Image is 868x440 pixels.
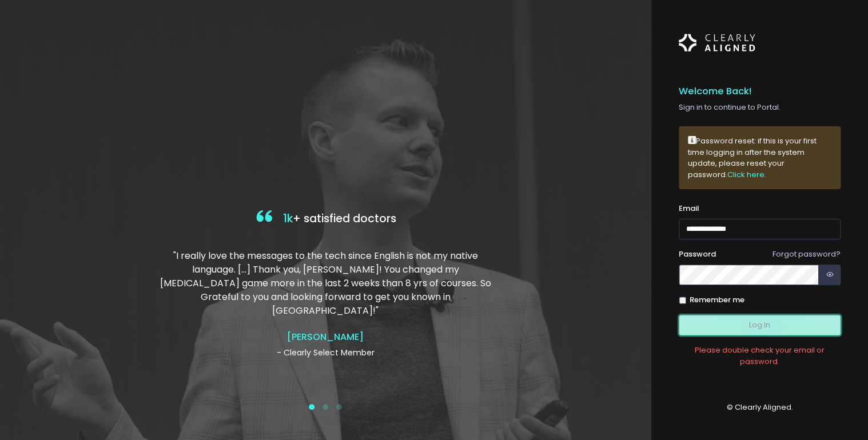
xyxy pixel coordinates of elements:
[679,86,841,97] h5: Welcome Back!
[154,207,496,231] h4: + satisfied doctors
[154,331,496,342] h4: [PERSON_NAME]
[679,126,841,189] div: Password reset: if this is your first time logging in after the system update, please reset your ...
[154,249,496,318] p: "I really love the messages to the tech since English is not my native language. […] Thank you, [...
[283,211,293,226] span: 1k
[679,249,716,260] label: Password
[679,402,841,413] p: © Clearly Aligned.
[679,345,841,367] div: Please double check your email or password.
[679,315,841,336] button: Log In
[679,102,841,113] p: Sign in to continue to Portal.
[727,169,765,180] a: Click here
[154,347,496,359] p: - Clearly Select Member
[773,249,841,259] a: Forgot password?
[690,294,744,306] label: Remember me
[679,27,755,58] img: Logo Horizontal
[679,203,699,214] label: Email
